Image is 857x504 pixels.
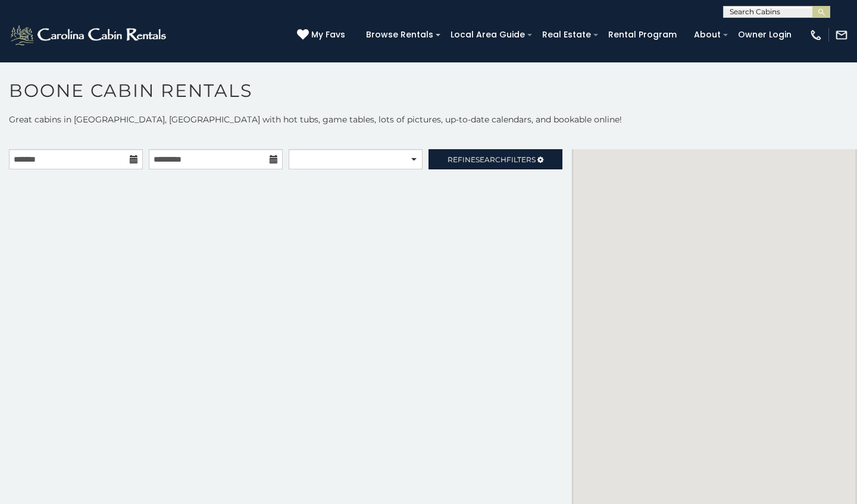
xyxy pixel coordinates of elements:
a: Owner Login [732,26,797,44]
a: Browse Rentals [360,26,439,44]
a: Rental Program [602,26,683,44]
img: mail-regular-white.png [835,29,848,42]
span: Refine Filters [448,155,536,164]
a: RefineSearchFilters [428,149,562,169]
img: White-1-2.png [9,23,170,47]
img: phone-regular-white.png [809,29,822,42]
span: Search [476,155,506,164]
a: My Favs [297,29,348,42]
a: About [688,26,727,44]
a: Real Estate [536,26,597,44]
span: My Favs [311,29,345,41]
a: Local Area Guide [445,26,531,44]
